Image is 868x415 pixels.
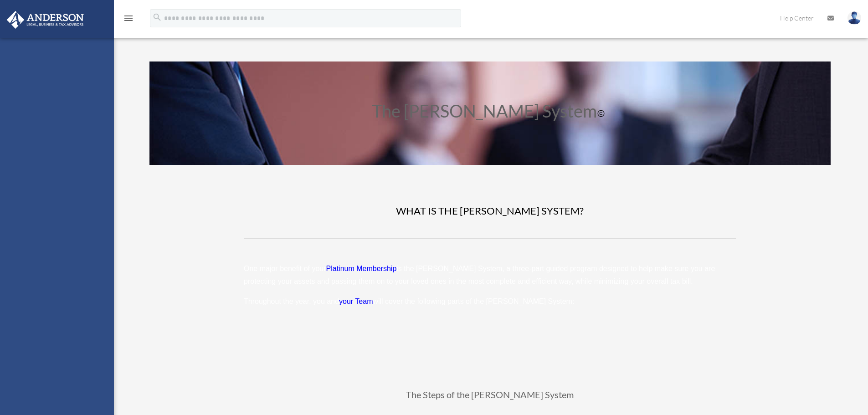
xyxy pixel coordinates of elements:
[244,295,736,308] p: Throughout the year, you and will cover the following parts of the [PERSON_NAME] System:
[4,11,87,29] img: Anderson Advisors Platinum Portal
[339,297,373,310] a: your Team
[123,16,134,24] a: menu
[152,12,162,22] i: search
[123,13,134,24] i: menu
[847,11,861,25] img: User Pic
[244,390,736,404] h4: The Steps of the [PERSON_NAME] System
[244,262,736,295] p: One major benefit of your is the [PERSON_NAME] System, a three-part guided program designed to he...
[244,102,736,124] h1: The [PERSON_NAME] System
[396,205,584,217] span: WHAT IS THE [PERSON_NAME] SYSTEM?
[326,265,397,277] a: Platinum Membership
